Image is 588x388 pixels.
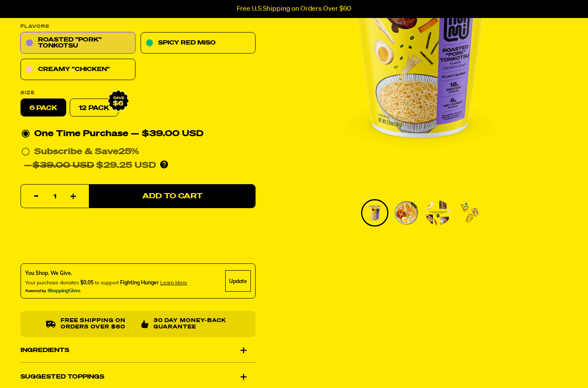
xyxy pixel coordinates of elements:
[142,193,203,200] span: Add to Cart
[362,200,387,225] img: Roasted "Pork" Tonkotsu Cup Ramen
[283,199,557,227] div: PDP main carousel thumbnails
[118,148,139,156] span: 25%
[120,280,159,286] span: Fighting Hunger
[32,161,94,170] del: $39.00 USD
[21,91,256,96] label: Size
[153,318,230,331] p: 30 Day Money-Back Guarantee
[25,270,187,278] div: You Shop. We Give.
[25,289,81,294] img: Powered By ShoppingGives
[21,24,256,29] p: Flavors
[95,280,119,286] span: to support
[394,200,419,225] img: Roasted "Pork" Tonkotsu Cup Ramen
[21,33,135,54] a: Roasted "Pork" Tonkotsu
[24,159,156,173] div: — $29.25 USD
[361,199,388,227] li: Go to slide 1
[61,318,135,331] p: Free shipping on orders over $60
[237,5,351,13] p: Free U.S Shipping on Orders Over $60
[89,185,256,209] button: Add to Cart
[21,338,256,362] div: Ingredients
[21,59,135,81] a: Creamy "Chicken"
[141,33,256,54] a: Spicy Red Miso
[25,280,79,286] span: Your purchase donates
[34,145,139,159] div: Subscribe & Save
[80,280,94,286] span: $0.05
[21,127,255,141] div: One Time Purchase
[70,99,118,117] a: 12 Pack
[457,200,482,225] img: Roasted "Pork" Tonkotsu Cup Ramen
[131,127,203,141] div: — $39.00 USD
[21,99,66,117] label: 6 pack
[225,271,251,292] div: Update Cause Button
[424,199,452,227] li: Go to slide 3
[26,185,84,209] input: quantity
[456,199,483,227] li: Go to slide 4
[393,199,420,227] li: Go to slide 2
[426,200,450,225] img: Roasted "Pork" Tonkotsu Cup Ramen
[160,280,187,286] span: Learn more about donating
